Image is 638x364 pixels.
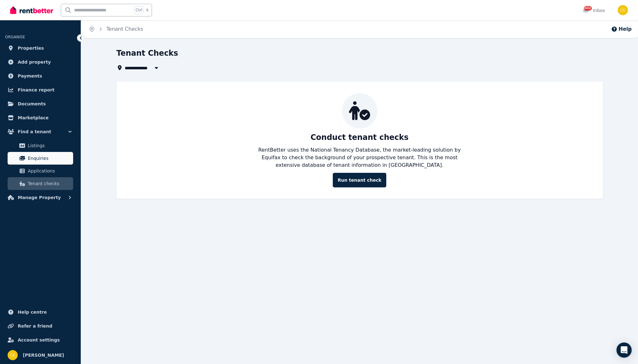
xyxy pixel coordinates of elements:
[5,56,76,68] a: Add property
[8,177,73,190] a: Tenant checks
[5,97,76,110] a: Documents
[8,165,73,177] a: Applications
[583,7,605,14] div: Inbox
[5,42,76,54] a: Properties
[18,322,52,330] span: Refer a friend
[611,25,632,33] button: Help
[18,336,60,344] span: Account settings
[5,334,76,346] a: Account settings
[28,167,71,175] span: Applications
[311,132,409,142] p: Conduct tenant checks
[18,72,42,80] span: Payments
[106,26,143,32] a: Tenant Checks
[8,152,73,165] a: Enquiries
[5,125,76,138] button: Find a tenant
[5,320,76,332] a: Refer a friend
[18,100,46,108] span: Documents
[28,154,71,162] span: Enquiries
[18,194,61,201] span: Manage Property
[333,173,386,187] a: Run tenant check
[616,342,632,358] div: Open Intercom Messenger
[18,86,54,94] span: Finance report
[117,48,178,58] h1: Tenant Checks
[28,142,71,149] span: Listings
[28,180,71,187] span: Tenant checks
[5,111,76,124] a: Marketplace
[8,139,73,152] a: Listings
[134,6,144,14] span: Ctrl
[18,44,44,52] span: Properties
[81,20,151,38] nav: Breadcrumb
[584,6,592,10] span: 432
[618,5,628,15] img: Caroline Evans
[5,35,25,39] span: ORGANISE
[5,70,76,82] a: Payments
[18,58,51,66] span: Add property
[18,114,48,122] span: Marketplace
[23,351,64,359] span: [PERSON_NAME]
[5,306,76,318] a: Help centre
[5,84,76,96] a: Finance report
[18,128,51,135] span: Find a tenant
[146,8,148,13] span: k
[10,5,53,15] img: RentBetter
[18,308,47,316] span: Help centre
[253,146,466,169] p: RentBetter uses the National Tenancy Database, the market-leading solution by Equifax to check th...
[5,191,76,204] button: Manage Property
[8,350,18,360] img: Caroline Evans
